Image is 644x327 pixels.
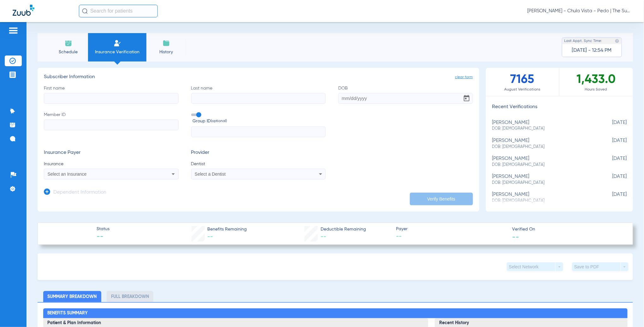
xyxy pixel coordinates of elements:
[13,5,34,16] img: Zuub Logo
[492,144,595,150] span: DOB: [DEMOGRAPHIC_DATA]
[79,5,158,17] input: Search for patients
[151,49,181,55] span: History
[492,138,595,149] div: [PERSON_NAME]
[595,138,627,149] span: [DATE]
[612,297,644,327] iframe: Chat Widget
[43,291,101,302] li: Summary Breakdown
[527,8,631,14] span: [PERSON_NAME] - Chula Vista - Pedo | The Super Dentists
[595,192,627,203] span: [DATE]
[572,47,612,54] span: [DATE] - 12:54 PM
[492,162,595,168] span: DOB: [DEMOGRAPHIC_DATA]
[207,234,213,240] span: --
[486,104,633,110] h3: Recent Verifications
[492,180,595,186] span: DOB: [DEMOGRAPHIC_DATA]
[321,234,326,240] span: --
[53,190,106,196] h3: Dependent Information
[44,161,179,167] span: Insurance
[486,86,559,93] span: August Verifications
[410,193,473,205] button: Verify Benefits
[8,27,18,34] img: hamburger-icon
[492,156,595,167] div: [PERSON_NAME]
[191,150,326,156] h3: Provider
[43,308,628,318] h2: Benefits Summary
[114,39,121,47] img: Manual Insurance Verification
[97,226,109,232] span: Status
[211,118,227,125] small: (optional)
[595,120,627,131] span: [DATE]
[595,174,627,185] span: [DATE]
[44,85,179,104] label: First name
[486,68,559,96] div: 7165
[44,74,473,80] h3: Subscriber Information
[512,233,519,240] span: --
[107,291,153,302] li: Full Breakdown
[195,172,226,177] span: Select a Dentist
[48,172,87,177] span: Select an Insurance
[44,150,179,156] h3: Insurance Payer
[595,156,627,167] span: [DATE]
[338,93,473,104] input: DOBOpen calendar
[492,174,595,185] div: [PERSON_NAME]
[65,39,72,47] img: Schedule
[44,120,179,130] input: Member ID
[321,226,366,233] span: Deductible Remaining
[93,49,142,55] span: Insurance Verification
[191,93,326,104] input: Last name
[44,112,179,137] label: Member ID
[193,118,326,125] span: Group ID
[564,38,602,44] span: Last Appt. Sync Time:
[97,233,109,242] span: --
[53,49,83,55] span: Schedule
[460,92,473,105] button: Open calendar
[492,120,595,131] div: [PERSON_NAME]
[191,85,326,104] label: Last name
[207,226,247,233] span: Benefits Remaining
[162,39,170,47] img: History
[559,86,633,93] span: Hours Saved
[396,226,506,232] span: Payer
[492,126,595,131] span: DOB: [DEMOGRAPHIC_DATA]
[191,161,326,167] span: Dentist
[615,39,619,43] img: last sync help info
[455,74,473,80] span: clear form
[512,226,623,233] span: Verified On
[338,85,473,104] label: DOB
[492,192,595,203] div: [PERSON_NAME]
[44,93,179,104] input: First name
[396,233,506,241] span: --
[82,8,88,14] img: Search Icon
[559,68,633,96] div: 1,433.0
